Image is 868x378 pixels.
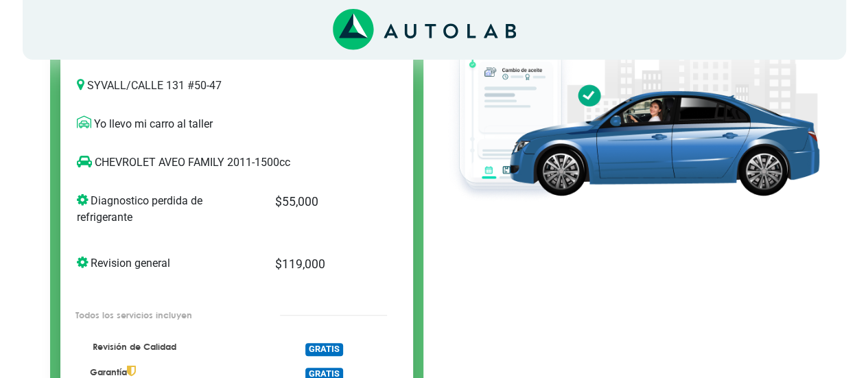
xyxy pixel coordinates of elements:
p: CHEVROLET AVEO FAMILY 2011-1500cc [77,154,368,171]
p: Yo llevo mi carro al taller [77,116,397,132]
span: GRATIS [305,343,343,356]
p: $ 55,000 [275,193,368,211]
a: Link al sitio de autolab [333,23,516,36]
p: Revisión de Calidad [90,341,255,353]
p: SYVALL / CALLE 131 #50-47 [77,78,397,94]
p: $ 119,000 [275,255,368,273]
p: Revision general [77,255,255,272]
p: Todos los servicios incluyen [75,309,251,322]
p: Diagnostico perdida de refrigerante [77,193,255,226]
